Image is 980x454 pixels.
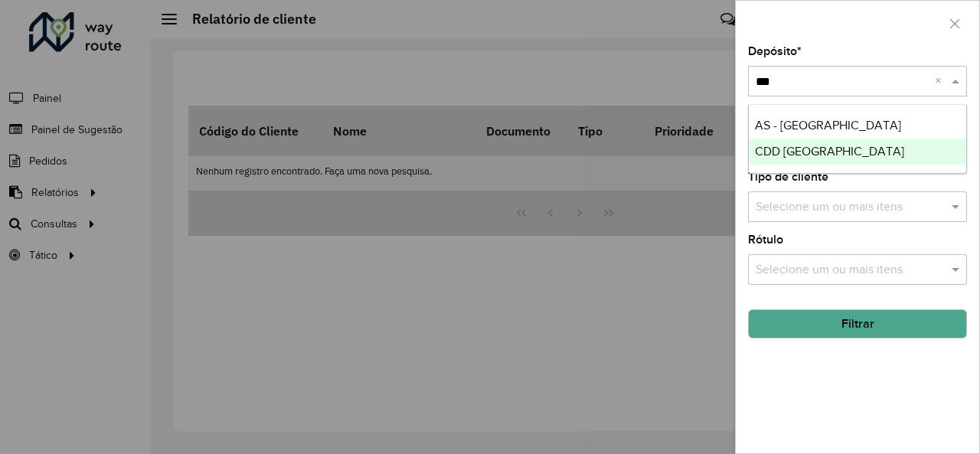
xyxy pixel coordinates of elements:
button: Filtrar [748,309,967,338]
span: CDD [GEOGRAPHIC_DATA] [755,145,904,158]
label: Rótulo [748,230,783,249]
label: Depósito [748,42,802,60]
span: Clear all [935,72,948,90]
span: AS - [GEOGRAPHIC_DATA] [755,119,901,132]
ng-dropdown-panel: Options list [748,104,968,174]
label: Tipo de cliente [748,168,828,186]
